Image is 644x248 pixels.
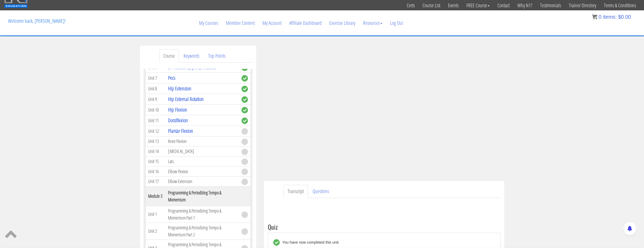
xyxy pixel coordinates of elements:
td: Unit 8 [145,83,165,94]
span: complete [241,96,248,103]
div: You have now completed this unit. [280,239,340,246]
h3: Quiz [268,223,501,230]
a: Dorsiflexion [168,117,188,124]
bdi: 0.00 [618,14,631,20]
a: Pecs [168,74,175,81]
a: Affiliate Dashboard [285,11,325,35]
a: Course [159,49,179,63]
a: Exercise Library [325,11,359,35]
td: Unit 16 [145,166,165,177]
td: Unit 11 [145,115,165,126]
a: Member Content [222,11,259,35]
td: Unit 17 [145,177,165,187]
span: complete [241,118,248,124]
img: icon11.png [592,14,597,19]
a: Log Out [386,11,407,35]
th: Programming & Periodizing Tempo & Momentum [165,186,239,206]
span: complete [241,75,248,82]
a: Resources [359,11,386,35]
span: items: [603,14,617,20]
a: 0 items: $0.00 [592,14,631,20]
a: Hip Extension [168,85,191,92]
td: Elbow Flexion [165,166,239,177]
td: Lats [165,156,239,166]
td: Unit 7 [145,73,165,83]
td: Unit 13 [145,136,165,147]
td: Unit 9 [145,94,165,105]
a: My Courses [195,11,222,35]
td: Unit 10 [145,105,165,115]
td: Programming & Periodizing Tempo & Momentum Part 1 [165,206,239,223]
td: Unit 1 [145,206,165,223]
td: Unit 2 [145,223,165,239]
span: 0 [598,14,601,20]
td: Unit 14 [145,146,165,156]
td: [MEDICAL_DATA] [165,146,239,156]
a: Plantar Flexion [168,127,193,134]
span: complete [241,107,248,113]
a: Hip External Rotation [168,96,204,103]
a: My Account [259,11,285,35]
td: Elbow Extension [165,177,239,187]
td: Unit 12 [145,126,165,136]
td: Unit 15 [145,156,165,166]
th: Module 3 [145,186,165,206]
span: complete [241,86,248,92]
span: $ [618,14,621,20]
a: Questions [308,185,333,198]
a: Keywords [179,49,203,63]
a: Hip Flexion [168,106,187,113]
a: Top Points [204,49,230,63]
p: Welcome back, [PERSON_NAME]! [4,11,69,31]
td: Knee Flexion [165,136,239,147]
td: Programming & Periodizing Tempo & Momentum Part 2 [165,223,239,239]
a: Transcript [283,185,308,198]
